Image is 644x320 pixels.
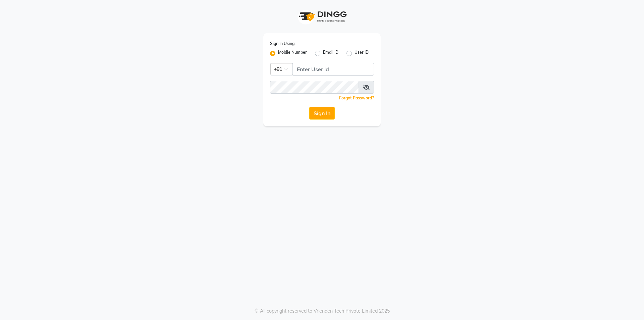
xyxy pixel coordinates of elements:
input: Username [270,81,359,94]
a: Forgot Password? [339,95,374,100]
img: logo1.svg [295,7,349,27]
label: Sign In Using: [270,41,296,47]
label: Mobile Number [278,49,307,57]
input: Username [292,63,374,76]
label: User ID [355,49,369,57]
label: Email ID [323,49,338,57]
button: Sign In [309,107,335,120]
